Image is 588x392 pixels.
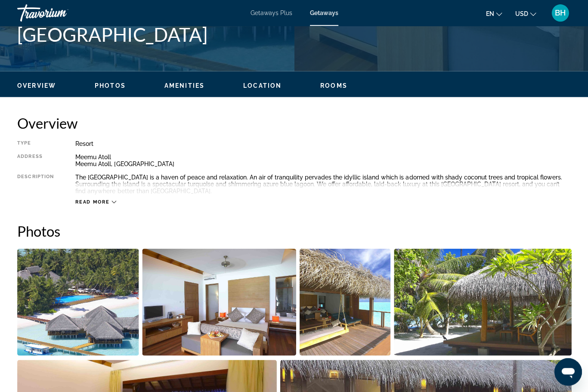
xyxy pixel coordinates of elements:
div: Resort [75,140,571,147]
div: Meemu Atoll Meemu Atoll, [GEOGRAPHIC_DATA] [75,153,571,167]
h2: Overview [17,114,571,131]
a: Getaways [309,9,338,16]
span: Rooms [320,82,347,89]
button: Amenities [164,81,204,89]
span: BH [554,9,565,17]
div: Description [17,173,54,194]
button: User Menu [548,4,571,22]
button: Rooms [320,81,347,89]
a: Getaways Plus [251,9,292,16]
button: Open full-screen image slider [299,248,390,355]
button: Open full-screen image slider [393,248,571,355]
h1: [GEOGRAPHIC_DATA] [17,23,571,46]
button: Open full-screen image slider [142,248,296,355]
span: Read more [75,199,109,204]
button: Overview [17,81,56,89]
span: en [485,10,493,17]
span: Photos [95,82,126,89]
button: Change language [485,7,501,20]
span: USD [514,10,527,17]
a: Travorium [17,2,103,24]
button: Open full-screen image slider [17,248,139,355]
button: Photos [95,81,126,89]
button: Read more [75,198,116,205]
button: Location [243,81,281,89]
div: The [GEOGRAPHIC_DATA] is a haven of peace and relaxation. An air of tranquility pervades the idyl... [75,173,571,194]
iframe: Button to launch messaging window [554,358,581,385]
div: Address [17,153,54,167]
div: Type [17,140,54,147]
span: Overview [17,82,56,89]
span: Amenities [164,82,204,89]
h2: Photos [17,222,571,239]
span: Location [243,82,281,89]
button: Change currency [514,7,535,20]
